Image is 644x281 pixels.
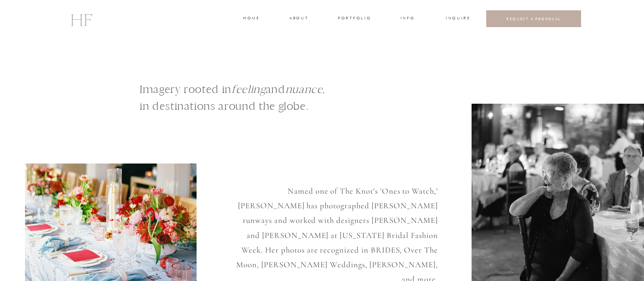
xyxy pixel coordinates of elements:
a: INQUIRE [446,15,469,23]
a: home [243,15,259,23]
a: INFO [400,15,416,23]
a: HF [70,6,92,31]
h1: Imagery rooted in and , in destinations around the globe. [140,81,372,127]
a: about [289,15,307,23]
i: nuance [285,83,323,96]
i: feeling [231,83,266,96]
a: portfolio [338,15,370,23]
p: Named one of The Knot's 'Ones to Watch,' [PERSON_NAME] has photographed [PERSON_NAME] runways and... [229,184,438,272]
a: REQUEST A PROPOSAL [493,16,575,21]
